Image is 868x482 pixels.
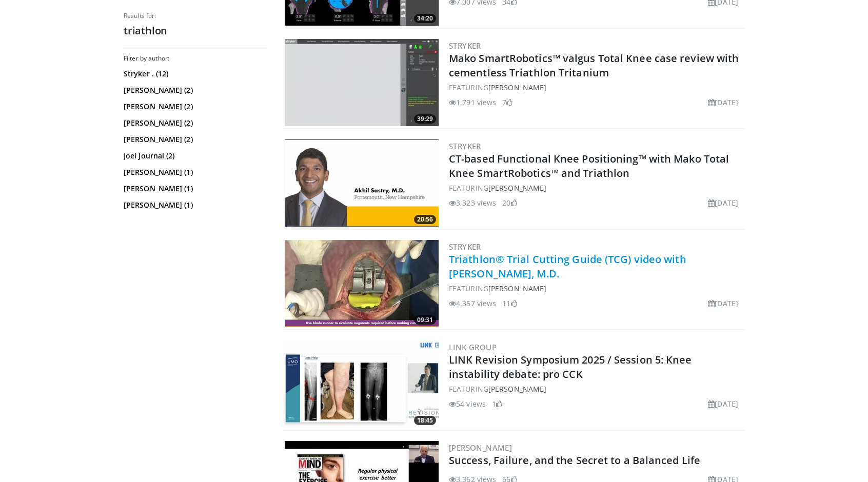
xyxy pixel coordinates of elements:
div: FEATURING [449,283,742,294]
a: [PERSON_NAME] [449,443,512,453]
a: Triathlon® Trial Cutting Guide (TCG) video with [PERSON_NAME], M.D. [449,252,686,280]
a: [PERSON_NAME] (1) [124,200,265,210]
a: LINK Group [449,342,497,352]
a: [PERSON_NAME] [488,83,546,92]
li: [DATE] [708,398,738,409]
a: [PERSON_NAME] [488,183,546,193]
li: [DATE] [708,298,738,309]
span: 34:20 [414,14,436,23]
span: 18:45 [414,416,436,425]
li: 7 [502,97,512,108]
li: 11 [502,298,517,309]
a: CT-based Functional Knee Positioning™ with Mako Total Knee SmartRobotics™ and Triathlon [449,152,729,180]
a: [PERSON_NAME] (1) [124,167,265,177]
span: 20:56 [414,215,436,224]
a: Stryker [449,242,481,252]
h3: Filter by author: [124,54,267,63]
li: 54 views [449,398,486,409]
a: [PERSON_NAME] (1) [124,184,265,194]
li: 20 [502,197,517,208]
li: [DATE] [708,197,738,208]
li: [DATE] [708,97,738,108]
li: 4,357 views [449,298,496,309]
span: 39:29 [414,114,436,124]
img: 0c34eda3-09cb-44a2-80da-8c7e9d8ce670.300x170_q85_crop-smart_upscale.jpg [285,39,439,126]
a: Stryker [449,41,481,51]
a: [PERSON_NAME] (2) [124,102,265,112]
li: 3,323 views [449,197,496,208]
p: Results for: [124,12,267,20]
a: [PERSON_NAME] [488,284,546,293]
a: Stryker [449,141,481,151]
a: 39:29 [285,39,439,126]
div: FEATURING [449,82,742,93]
a: [PERSON_NAME] (2) [124,118,265,128]
li: 1,791 views [449,97,496,108]
a: Stryker . (12) [124,69,265,79]
a: [PERSON_NAME] [488,384,546,394]
a: [PERSON_NAME] (2) [124,134,265,145]
span: 09:31 [414,315,436,325]
img: 6a0cfbfa-2c0c-442d-a64c-517dca6e136e.300x170_q85_crop-smart_upscale.jpg [285,240,439,327]
a: Mako SmartRobotics™ valgus Total Knee case review with cementless Triathlon Tritanium [449,51,739,79]
a: Joei Journal (2) [124,151,265,161]
a: Success, Failure, and the Secret to a Balanced Life [449,453,700,467]
a: 20:56 [285,139,439,227]
a: 18:45 [285,340,439,428]
a: LINK Revision Symposium 2025 / Session 5: Knee instability debate: pro CCK [449,353,692,381]
h2: triathlon [124,24,267,37]
img: 013b1142-0ce0-4cd1-a773-8853c1fdc0f6.300x170_q85_crop-smart_upscale.jpg [285,139,439,227]
a: [PERSON_NAME] (2) [124,85,265,95]
li: 1 [492,398,502,409]
div: FEATURING [449,384,742,394]
a: 09:31 [285,240,439,327]
img: 4998a74a-3ece-40ce-aae1-7b8db1e98913.300x170_q85_crop-smart_upscale.jpg [285,340,439,428]
div: FEATURING [449,183,742,193]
